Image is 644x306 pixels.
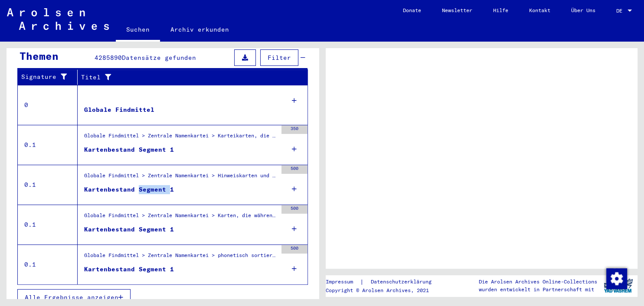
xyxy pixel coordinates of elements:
span: Filter [268,54,291,62]
a: Impressum [326,277,360,286]
div: Signature [21,72,71,81]
div: Globale Findmittel > Zentrale Namenkartei > Karten, die während oder unmittelbar vor der sequenti... [84,212,277,224]
div: 500 [281,165,307,174]
p: wurden entwickelt in Partnerschaft mit [479,286,597,293]
div: 500 [281,245,307,254]
span: 4285890 [95,54,122,62]
button: Filter [260,49,298,66]
div: Titel [81,70,299,84]
span: DE [616,8,626,14]
div: Globale Findmittel > Zentrale Namenkartei > Hinweiskarten und Originale, die in T/D-Fällen aufgef... [84,172,277,184]
div: | [326,277,442,286]
td: 0.1 [18,244,78,284]
div: Kartenbestand Segment 1 [84,145,174,154]
img: yv_logo.png [602,275,634,296]
img: Zustimmung ändern [606,268,627,289]
div: Kartenbestand Segment 1 [84,185,174,194]
span: Datensätze gefunden [122,54,196,62]
div: 500 [281,205,307,214]
a: Datenschutzerklärung [364,277,442,286]
div: Kartenbestand Segment 1 [84,265,174,274]
div: Titel [81,73,291,82]
span: Alle Ergebnisse anzeigen [25,293,118,301]
button: Alle Ergebnisse anzeigen [17,289,131,306]
div: Themen [20,48,59,64]
td: 0.1 [18,125,78,165]
div: Kartenbestand Segment 1 [84,225,174,234]
td: 0.1 [18,205,78,244]
div: Globale Findmittel > Zentrale Namenkartei > Karteikarten, die im Rahmen der sequentiellen Massend... [84,132,277,144]
a: Archiv erkunden [160,19,239,40]
div: Signature [21,70,79,84]
div: Globale Findmittel [84,105,154,114]
p: Copyright © Arolsen Archives, 2021 [326,286,442,294]
a: Suchen [116,19,160,42]
div: Globale Findmittel > Zentrale Namenkartei > phonetisch sortierte Hinweiskarten, die für die Digit... [84,251,277,264]
img: Arolsen_neg.svg [7,8,109,30]
td: 0.1 [18,165,78,205]
p: Die Arolsen Archives Online-Collections [479,278,597,286]
div: 350 [281,125,307,134]
td: 0 [18,85,78,125]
